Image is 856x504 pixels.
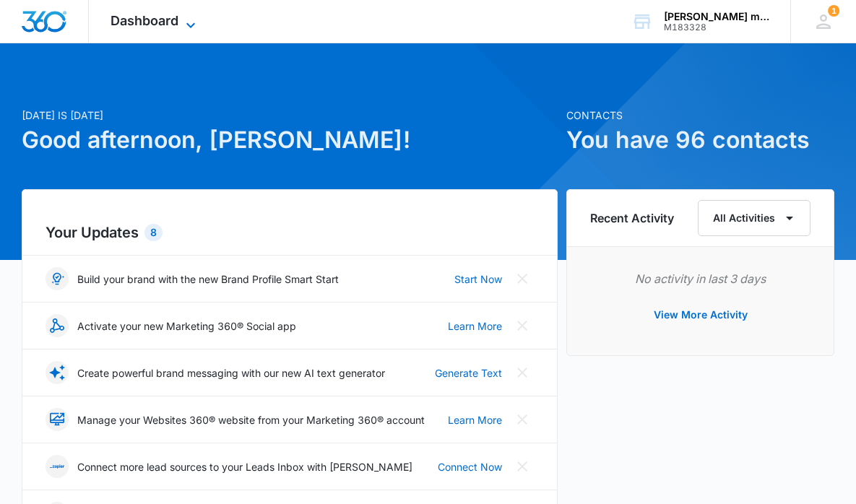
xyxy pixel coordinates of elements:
h1: You have 96 contacts [566,123,834,157]
div: notifications count [828,5,839,17]
h2: Your Updates [46,222,535,243]
h1: Good afternoon, [PERSON_NAME]! [22,123,558,157]
p: Manage your Websites 360® website from your Marketing 360® account [77,412,425,427]
a: Start Now [454,271,502,287]
button: All Activities [698,200,810,236]
div: account id [664,22,769,32]
button: View More Activity [639,297,762,332]
p: Connect more lead sources to your Leads Inbox with [PERSON_NAME] [77,459,412,474]
p: [DATE] is [DATE] [22,108,558,123]
p: Create powerful brand messaging with our new AI text generator [77,365,385,381]
p: Build your brand with the new Brand Profile Smart Start [77,271,339,287]
span: 1 [828,5,839,17]
button: Close [511,267,534,290]
p: Activate your new Marketing 360® Social app [77,318,296,334]
div: account name [664,11,769,22]
p: Contacts [566,108,834,123]
h6: Recent Activity [590,209,674,227]
a: Learn More [448,412,502,427]
span: Dashboard [111,13,178,28]
a: Connect Now [438,459,502,474]
button: Close [511,314,534,337]
a: Learn More [448,318,502,334]
p: No activity in last 3 days [590,270,810,287]
div: 8 [144,224,163,241]
button: Close [511,455,534,478]
button: Close [511,408,534,431]
a: Generate Text [435,365,502,381]
button: Close [511,361,534,384]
